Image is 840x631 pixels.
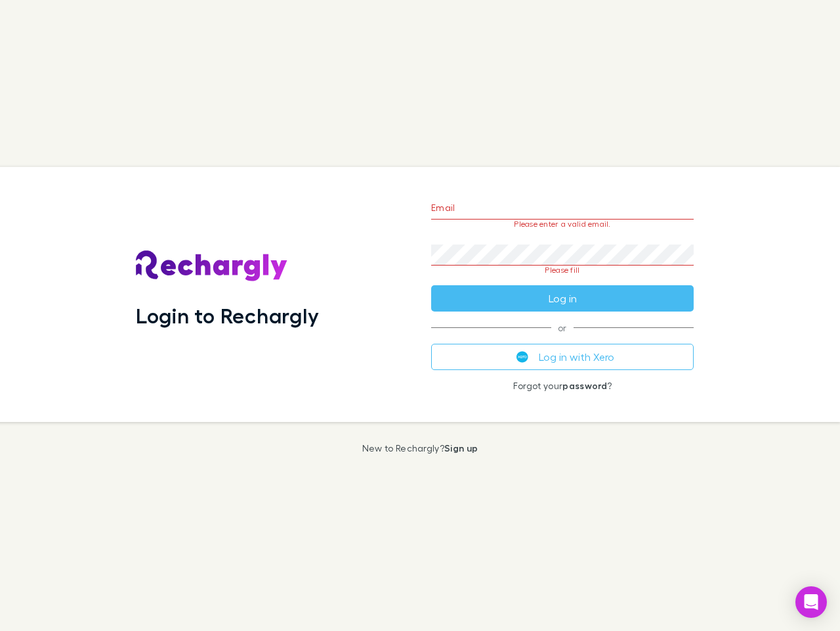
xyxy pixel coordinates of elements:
h1: Login to Rechargly [136,303,319,328]
p: Please enter a valid email. [431,220,694,229]
button: Log in [431,285,694,312]
p: New to Rechargly? [362,443,478,454]
img: Rechargly's Logo [136,250,288,282]
a: password [562,380,607,391]
span: or [431,327,694,328]
button: Log in with Xero [431,344,694,370]
a: Sign up [444,442,478,454]
img: Xero's logo [516,351,528,363]
p: Forgot your ? [431,381,694,391]
p: Please fill [431,266,694,275]
div: Open Intercom Messenger [795,586,827,618]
